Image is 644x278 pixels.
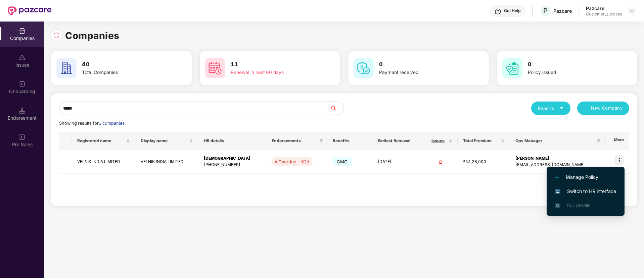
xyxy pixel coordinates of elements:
div: [PERSON_NAME] [515,155,599,162]
img: svg+xml;base64,PHN2ZyB3aWR0aD0iMjAiIGhlaWdodD0iMjAiIHZpZXdCb3g9IjAgMCAyMCAyMCIgZmlsbD0ibm9uZSIgeG... [19,134,26,141]
span: GMC [333,157,352,166]
td: VELNIK INDIA LIMITED [135,150,199,174]
td: VELNIK INDIA LIMITED [72,150,135,174]
span: Registered name [77,138,125,144]
img: svg+xml;base64,PHN2ZyB4bWxucz0iaHR0cDovL3d3dy53My5vcmcvMjAwMC9zdmciIHdpZHRoPSI2MCIgaGVpZ2h0PSI2MC... [205,58,225,78]
img: svg+xml;base64,PHN2ZyBpZD0iUmVsb2FkLTMyeDMyIiB4bWxucz0iaHR0cDovL3d3dy53My5vcmcvMjAwMC9zdmciIHdpZH... [53,32,60,39]
img: svg+xml;base64,PHN2ZyBpZD0iRHJvcGRvd24tMzJ4MzIiIHhtbG5zPSJodHRwOi8vd3d3LnczLm9yZy8yMDAwL3N2ZyIgd2... [629,8,635,13]
span: plus [584,106,588,111]
span: Issues [429,138,447,144]
img: svg+xml;base64,PHN2ZyB3aWR0aD0iMTQuNSIgaGVpZ2h0PSIxNC41IiB2aWV3Qm94PSIwIDAgMTYgMTYiIGZpbGw9Im5vbm... [19,107,26,114]
div: ₹54,28,000 [463,159,505,165]
div: Reports [538,105,564,112]
span: filter [595,137,602,145]
div: 0 [429,159,452,165]
h3: 40 [82,60,167,69]
div: Pazcare [553,8,572,14]
img: svg+xml;base64,PHN2ZyBpZD0iSGVscC0zMngzMiIgeG1sbnM9Imh0dHA6Ly93d3cudzMub3JnLzIwMDAvc3ZnIiB3aWR0aD... [495,8,501,15]
img: svg+xml;base64,PHN2ZyB4bWxucz0iaHR0cDovL3d3dy53My5vcmcvMjAwMC9zdmciIHdpZHRoPSIxNi4zNjMiIGhlaWdodD... [555,203,560,208]
span: Display name [141,138,188,144]
h3: 11 [231,60,315,69]
img: icon [614,155,624,165]
span: Showing results for [59,121,126,126]
div: Total Companies [82,69,167,76]
button: search [330,102,344,115]
th: Issues [423,132,458,150]
div: Get Help [504,8,520,13]
span: filter [597,139,601,143]
img: svg+xml;base64,PHN2ZyBpZD0iSXNzdWVzX2Rpc2FibGVkIiB4bWxucz0iaHR0cDovL3d3dy53My5vcmcvMjAwMC9zdmciIH... [19,54,26,61]
img: svg+xml;base64,PHN2ZyB4bWxucz0iaHR0cDovL3d3dy53My5vcmcvMjAwMC9zdmciIHdpZHRoPSI2MCIgaGVpZ2h0PSI2MC... [56,58,77,78]
span: caret-down [559,106,564,110]
div: [EMAIL_ADDRESS][DOMAIN_NAME] [515,162,599,168]
img: svg+xml;base64,PHN2ZyBpZD0iQ29tcGFuaWVzIiB4bWxucz0iaHR0cDovL3d3dy53My5vcmcvMjAwMC9zdmciIHdpZHRoPS... [19,28,26,34]
img: New Pazcare Logo [8,6,52,15]
div: Payment received [379,69,464,76]
h1: Companies [65,28,120,43]
div: [DEMOGRAPHIC_DATA] [204,155,261,162]
td: [DATE] [372,150,423,174]
span: filter [318,137,325,145]
th: Registered name [72,132,135,150]
h3: 0 [379,60,464,69]
div: Renewal in next 60 days [231,69,315,76]
img: svg+xml;base64,PHN2ZyB3aWR0aD0iMjAiIGhlaWdodD0iMjAiIHZpZXdCb3g9IjAgMCAyMCAyMCIgZmlsbD0ibm9uZSIgeG... [19,81,26,87]
th: More [605,132,629,150]
th: Earliest Renewal [372,132,423,150]
span: Total Premium [463,138,500,144]
div: Policy issued [528,69,612,76]
th: HR details [198,132,266,150]
span: Ops Manager [515,138,594,144]
div: Customer_success [586,11,622,17]
span: P [543,7,548,15]
th: Display name [135,132,199,150]
img: svg+xml;base64,PHN2ZyB4bWxucz0iaHR0cDovL3d3dy53My5vcmcvMjAwMC9zdmciIHdpZHRoPSI2MCIgaGVpZ2h0PSI2MC... [354,58,374,78]
th: Total Premium [458,132,510,150]
span: New Company [591,105,623,112]
span: Manage Policy [555,173,616,181]
div: Overdue - 52d [278,158,309,165]
span: 1 companies. [99,121,126,126]
span: Switch to HR interface [555,188,616,195]
div: [PHONE_NUMBER] [204,162,261,168]
h3: 0 [528,60,612,69]
span: search [330,106,343,111]
span: Endorsements [272,138,317,144]
button: plusNew Company [577,102,629,115]
th: Benefits [327,132,372,150]
img: svg+xml;base64,PHN2ZyB4bWxucz0iaHR0cDovL3d3dy53My5vcmcvMjAwMC9zdmciIHdpZHRoPSIxNiIgaGVpZ2h0PSIxNi... [555,189,560,194]
span: Full details [567,202,590,208]
span: filter [319,139,323,143]
div: Pazcare [586,5,622,11]
img: svg+xml;base64,PHN2ZyB4bWxucz0iaHR0cDovL3d3dy53My5vcmcvMjAwMC9zdmciIHdpZHRoPSI2MCIgaGVpZ2h0PSI2MC... [502,58,522,78]
img: svg+xml;base64,PHN2ZyB4bWxucz0iaHR0cDovL3d3dy53My5vcmcvMjAwMC9zdmciIHdpZHRoPSIxMi4yMDEiIGhlaWdodD... [555,175,559,180]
